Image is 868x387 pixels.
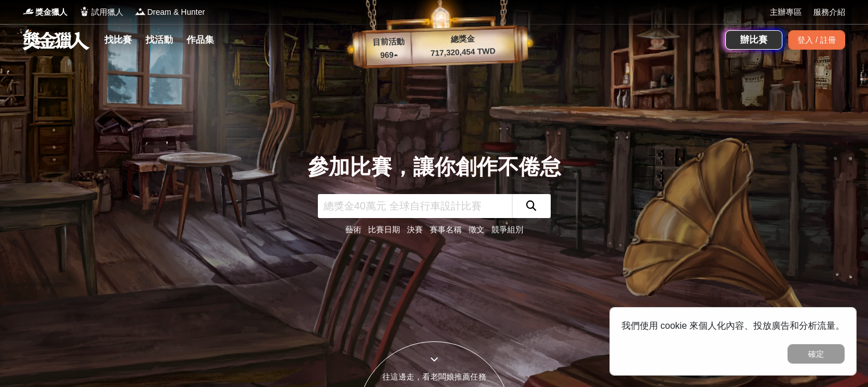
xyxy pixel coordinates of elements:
a: 競爭組別 [491,225,523,234]
input: 總獎金40萬元 全球自行車設計比賽 [318,194,512,218]
a: 辦比賽 [725,30,782,50]
a: 賽事名稱 [430,225,462,234]
a: 比賽日期 [368,225,400,234]
div: 登入 / 註冊 [788,30,845,50]
img: Logo [135,6,146,17]
span: Dream & Hunter [147,6,205,18]
button: 確定 [788,344,845,364]
span: 我們使用 cookie 來個人化內容、投放廣告和分析流量。 [621,321,845,330]
img: Logo [79,6,90,17]
p: 目前活動 [365,35,411,49]
a: LogoDream & Hunter [135,6,205,18]
a: 徵文 [469,225,485,234]
a: 找活動 [141,32,177,48]
a: 主辦專區 [770,6,802,18]
p: 969 ▴ [366,49,412,62]
a: 服務介紹 [813,6,845,18]
div: 參加比賽，讓你創作不倦怠 [308,151,561,183]
div: 往這邊走，看老闆娘推薦任務 [358,371,511,383]
a: 藝術 [345,225,361,234]
a: Logo試用獵人 [79,6,123,18]
span: 獎金獵人 [35,6,67,18]
span: 試用獵人 [91,6,123,18]
p: 717,320,454 TWD [411,45,515,60]
p: 總獎金 [411,31,514,47]
a: Logo獎金獵人 [23,6,67,18]
a: 作品集 [182,32,219,48]
img: Logo [23,6,34,17]
a: 決賽 [407,225,423,234]
a: 找比賽 [100,32,136,48]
